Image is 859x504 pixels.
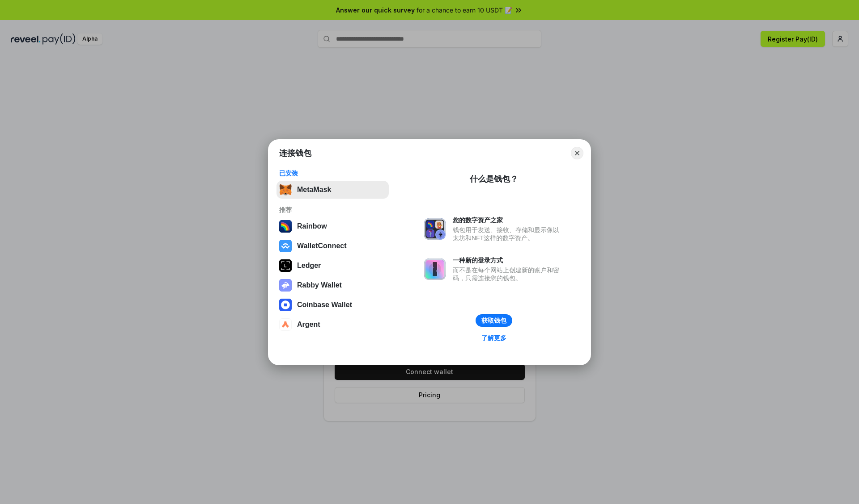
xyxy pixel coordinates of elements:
[470,174,518,184] div: 什么是钱包？
[279,299,292,311] img: svg+xml,%3Csvg%20width%3D%2228%22%20height%3D%2228%22%20viewBox%3D%220%200%2028%2028%22%20fill%3D...
[279,259,292,272] img: svg+xml,%3Csvg%20xmlns%3D%22http%3A%2F%2Fwww.w3.org%2F2000%2Fsvg%22%20width%3D%2228%22%20height%3...
[279,169,386,177] div: 已安装
[279,318,292,331] img: svg+xml,%3Csvg%20width%3D%2228%22%20height%3D%2228%22%20viewBox%3D%220%200%2028%2028%22%20fill%3D...
[276,257,389,275] button: Ledger
[279,240,292,252] img: svg+xml,%3Csvg%20width%3D%2228%22%20height%3D%2228%22%20viewBox%3D%220%200%2028%2028%22%20fill%3D...
[453,226,564,242] div: 钱包用于发送、接收、存储和显示像以太坊和NFT这样的数字资产。
[297,186,331,194] div: MetaMask
[276,217,389,235] button: Rainbow
[476,314,512,327] button: 获取钱包
[424,218,446,240] img: svg+xml,%3Csvg%20xmlns%3D%22http%3A%2F%2Fwww.w3.org%2F2000%2Fsvg%22%20fill%3D%22none%22%20viewBox...
[279,220,292,233] img: svg+xml,%3Csvg%20width%3D%22120%22%20height%3D%22120%22%20viewBox%3D%220%200%20120%20120%22%20fil...
[276,276,389,294] button: Rabby Wallet
[279,183,292,196] img: svg+xml,%3Csvg%20fill%3D%22none%22%20height%3D%2233%22%20viewBox%3D%220%200%2035%2033%22%20width%...
[424,258,446,280] img: svg+xml,%3Csvg%20xmlns%3D%22http%3A%2F%2Fwww.w3.org%2F2000%2Fsvg%22%20fill%3D%22none%22%20viewBox...
[481,334,506,342] div: 了解更多
[279,206,386,214] div: 推荐
[571,147,583,159] button: Close
[279,279,292,292] img: svg+xml,%3Csvg%20xmlns%3D%22http%3A%2F%2Fwww.w3.org%2F2000%2Fsvg%22%20fill%3D%22none%22%20viewBox...
[297,321,320,329] div: Argent
[297,262,321,270] div: Ledger
[476,332,512,344] a: 了解更多
[276,237,389,255] button: WalletConnect
[297,281,342,289] div: Rabby Wallet
[453,256,564,264] div: 一种新的登录方式
[453,266,564,282] div: 而不是在每个网站上创建新的账户和密码，只需连接您的钱包。
[297,242,347,250] div: WalletConnect
[297,301,352,309] div: Coinbase Wallet
[481,317,506,325] div: 获取钱包
[276,181,389,199] button: MetaMask
[453,216,564,224] div: 您的数字资产之家
[279,148,311,158] h1: 连接钱包
[276,316,389,333] button: Argent
[276,296,389,314] button: Coinbase Wallet
[297,222,327,230] div: Rainbow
